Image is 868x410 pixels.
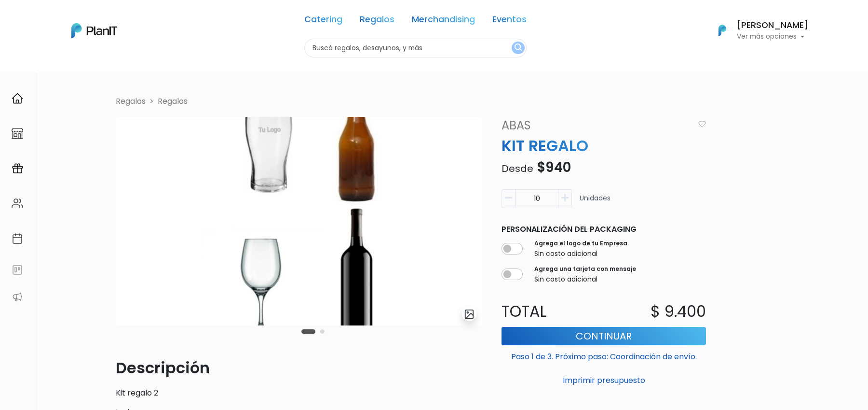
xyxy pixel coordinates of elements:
p: Sin costo adicional [534,249,627,259]
input: Buscá regalos, desayunos, y más [304,39,527,57]
label: Agrega una tarjeta con mensaje [534,265,636,273]
a: Catering [304,15,342,27]
a: Abas [496,117,694,134]
p: Descripción [116,356,482,380]
p: Total [496,300,604,323]
label: Agrega el logo de tu Empresa [534,239,627,248]
button: PlanIt Logo [PERSON_NAME] Ver más opciones [706,18,808,43]
li: Regalos [116,96,146,107]
p: $ 9.400 [651,300,706,323]
img: heart_icon [698,121,706,127]
p: Ver más opciones [737,33,808,40]
p: KIT REGALO [496,134,712,157]
p: Personalización del packaging [502,224,706,235]
p: Sin costo adicional [534,274,636,284]
img: feedback-78b5a0c8f98aac82b08bfc38622c3050aee476f2c9584af64705fc4e61158814.svg [12,264,23,276]
a: Eventos [492,15,527,27]
img: PlanIt Logo [712,20,733,41]
div: Carousel Pagination [299,325,327,337]
img: people-662611757002400ad9ed0e3c099ab2801c6687ba6c219adb57efc949bc21e19d.svg [12,198,23,209]
p: Paso 1 de 3. Próximo paso: Coordinación de envío. [502,347,706,363]
button: Continuar [502,327,706,345]
p: Unidades [580,193,610,212]
img: campaigns-02234683943229c281be62815700db0a1741e53638e28bf9629b52c665b00959.svg [12,163,23,174]
img: Captura_de_pantalla_2023-12-06_145423.jpg [116,117,482,325]
a: Merchandising [412,15,475,27]
img: gallery-light [464,309,475,320]
p: Kit regalo 2 [116,387,482,399]
button: Carousel Page 2 [320,329,325,334]
button: Imprimir presupuesto [502,372,706,389]
span: Desde [502,162,533,175]
span: $940 [537,158,571,177]
nav: breadcrumb [110,96,758,109]
img: PlanIt Logo [71,23,117,38]
img: search_button-432b6d5273f82d61273b3651a40e1bd1b912527efae98b1b7a1b2c0702e16a8d.svg [515,43,522,53]
a: Regalos [158,96,188,107]
img: calendar-87d922413cdce8b2cf7b7f5f62616a5cf9e4887200fb71536465627b3292af00.svg [12,233,23,244]
img: home-e721727adea9d79c4d83392d1f703f7f8bce08238fde08b1acbfd93340b81755.svg [12,93,23,104]
button: Carousel Page 1 (Current Slide) [301,329,315,334]
h6: [PERSON_NAME] [737,21,808,30]
a: Regalos [360,15,394,27]
img: marketplace-4ceaa7011d94191e9ded77b95e3339b90024bf715f7c57f8cf31f2d8c509eaba.svg [12,127,23,139]
img: partners-52edf745621dab592f3b2c58e3bca9d71375a7ef29c3b500c9f145b62cc070d4.svg [12,291,23,303]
